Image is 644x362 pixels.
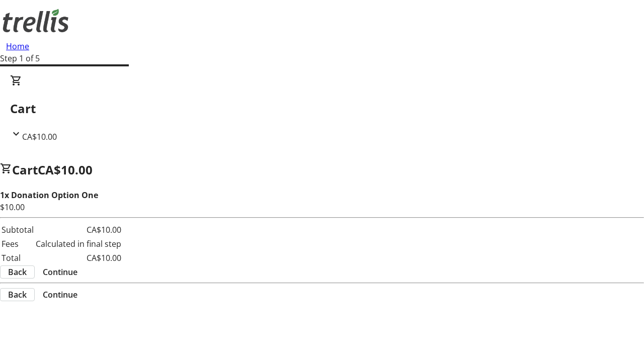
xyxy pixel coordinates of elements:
h2: Cart [10,100,634,118]
span: CA$10.00 [22,131,57,142]
span: Continue [43,289,77,301]
span: Cart [12,161,38,178]
td: Subtotal [1,223,34,236]
td: Total [1,251,34,264]
td: CA$10.00 [35,251,122,264]
span: CA$10.00 [38,161,93,178]
span: Back [8,289,27,301]
td: Calculated in final step [35,237,122,250]
td: Fees [1,237,34,250]
div: CartCA$10.00 [10,74,634,143]
td: CA$10.00 [35,223,122,236]
button: Continue [35,289,86,301]
button: Continue [35,266,86,278]
span: Continue [43,266,77,278]
span: Back [8,266,27,278]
